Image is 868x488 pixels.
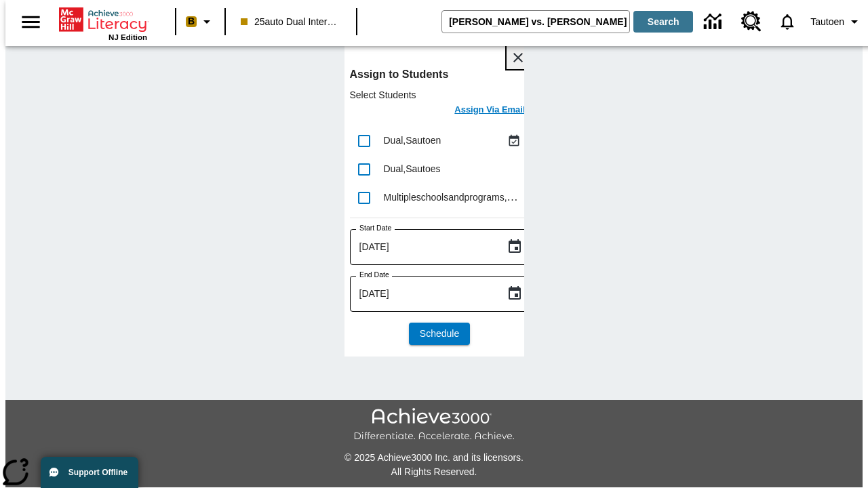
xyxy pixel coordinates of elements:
[344,41,524,357] div: lesson details
[350,65,530,84] h6: Assign to Students
[633,11,693,33] button: Search
[59,6,147,33] a: Home
[11,2,51,42] button: Open side menu
[353,408,515,443] img: Achieve3000 Differentiate Accelerate Achieve
[442,11,629,33] input: search field
[108,33,147,41] span: NJ Edition
[359,270,389,280] label: End Date
[180,9,220,34] button: Boost Class color is peach. Change class color
[350,229,496,265] input: MMMM-DD-YYYY
[68,468,127,477] span: Support Offline
[733,3,770,40] a: Resource Center, Will open in new tab
[350,88,530,102] p: Select Students
[409,323,470,345] button: Schedule
[241,15,341,29] span: 25auto Dual International
[770,4,805,39] a: Notifications
[350,276,496,312] input: MMMM-DD-YYYY
[501,233,528,260] button: Choose date, selected date is Sep 1, 2025
[504,131,524,151] button: Assigned Sep 1 to Sep 1
[384,190,524,205] div: Multipleschoolsandprograms, Sautoen
[454,102,525,118] h6: Assign Via Email
[805,9,868,34] button: Profile/Settings
[420,327,459,341] span: Schedule
[501,280,528,307] button: Choose date, selected date is Sep 1, 2025
[359,223,391,233] label: Start Date
[696,3,733,41] a: Data Center
[384,163,441,174] span: Dual , Sautoes
[384,135,441,146] span: Dual , Sautoen
[810,15,844,29] span: Tautoen
[384,134,504,148] div: Dual, Sautoen
[384,191,542,203] span: Multipleschoolsandprograms , Sautoen
[59,5,147,41] div: Home
[384,162,524,176] div: Dual, Sautoes
[450,102,529,121] button: Assign Via Email
[5,451,863,465] p: © 2025 Achieve3000 Inc. and its licensors.
[188,13,195,30] span: B
[507,46,530,69] button: Close
[5,465,863,479] p: All Rights Reserved.
[41,457,138,488] button: Support Offline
